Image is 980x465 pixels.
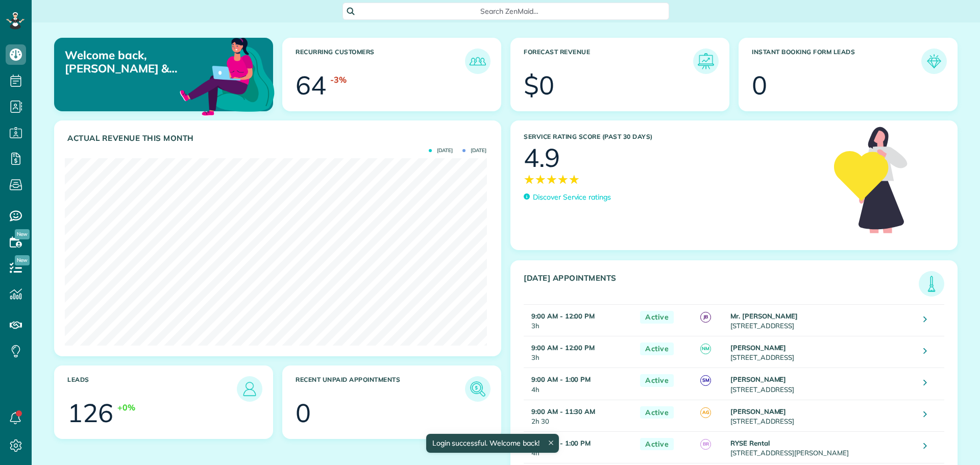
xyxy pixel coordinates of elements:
[67,400,113,426] div: 126
[728,336,916,368] td: [STREET_ADDRESS]
[696,51,716,71] img: icon_forecast_revenue-8c13a41c7ed35a8dcfafea3cbb826a0462acb37728057bba2d056411b612bbbe.png
[296,400,311,426] div: 0
[524,48,693,74] h3: Forecast Revenue
[524,400,635,431] td: 2h 30
[67,134,491,143] h3: Actual Revenue this month
[524,145,560,170] div: 4.9
[728,400,916,431] td: [STREET_ADDRESS]
[330,74,347,86] div: -3%
[533,192,611,203] p: Discover Service ratings
[524,336,635,368] td: 3h
[700,344,711,354] span: NM
[524,368,635,400] td: 4h
[924,51,944,71] img: icon_form_leads-04211a6a04a5b2264e4ee56bc0799ec3eb69b7e499cbb523a139df1d13a81ae0.png
[462,148,486,153] span: [DATE]
[531,344,595,352] strong: 9:00 AM - 12:00 PM
[296,72,326,98] div: 64
[640,311,674,324] span: Active
[531,407,595,415] strong: 9:00 AM - 11:30 AM
[700,439,711,450] span: BR
[524,431,635,463] td: 4h
[239,379,260,399] img: icon_leads-1bed01f49abd5b7fead27621c3d59655bb73ed531f8eeb49469d10e621d6b896.png
[546,170,557,188] span: ★
[700,407,711,418] span: AG
[640,406,674,419] span: Active
[429,148,453,153] span: [DATE]
[426,434,558,453] div: Login successful. Welcome back!
[531,312,595,320] strong: 9:00 AM - 12:00 PM
[700,375,711,386] span: SM
[535,170,546,188] span: ★
[524,305,635,336] td: 3h
[730,344,787,352] strong: [PERSON_NAME]
[531,439,591,447] strong: 9:00 AM - 1:00 PM
[178,26,277,125] img: dashboard_welcome-42a62b7d889689a78055ac9021e634bf52bae3f8056760290aed330b23ab8690.png
[700,312,711,323] span: JB
[730,375,787,383] strong: [PERSON_NAME]
[15,255,30,265] span: New
[728,305,916,336] td: [STREET_ADDRESS]
[640,438,674,451] span: Active
[67,376,237,402] h3: Leads
[296,376,465,402] h3: Recent unpaid appointments
[15,229,30,239] span: New
[468,379,488,399] img: icon_unpaid_appointments-47b8ce3997adf2238b356f14209ab4cced10bd1f174958f3ca8f1d0dd7fffeee.png
[117,402,135,413] div: +0%
[752,48,921,74] h3: Instant Booking Form Leads
[730,439,770,447] strong: RYSE Rental
[752,72,767,98] div: 0
[468,51,488,71] img: icon_recurring_customers-cf858462ba22bcd05b5a5880d41d6543d210077de5bb9ebc9590e49fd87d84ed.png
[296,48,465,74] h3: Recurring Customers
[730,407,787,415] strong: [PERSON_NAME]
[65,48,203,76] p: Welcome back, [PERSON_NAME] & [PERSON_NAME]!
[557,170,569,188] span: ★
[730,312,798,320] strong: Mr. [PERSON_NAME]
[524,274,919,297] h3: [DATE] Appointments
[640,374,674,387] span: Active
[728,368,916,400] td: [STREET_ADDRESS]
[524,170,535,188] span: ★
[640,342,674,355] span: Active
[728,431,916,463] td: [STREET_ADDRESS][PERSON_NAME]
[531,375,591,383] strong: 9:00 AM - 1:00 PM
[524,192,611,203] a: Discover Service ratings
[524,133,824,140] h3: Service Rating score (past 30 days)
[921,274,942,294] img: icon_todays_appointments-901f7ab196bb0bea1936b74009e4eb5ffbc2d2711fa7634e0d609ed5ef32b18b.png
[569,170,580,188] span: ★
[524,72,554,98] div: $0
